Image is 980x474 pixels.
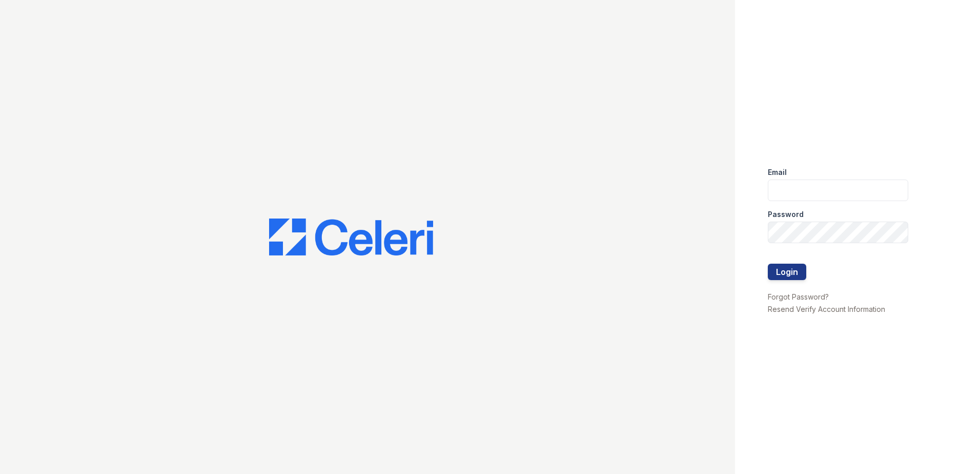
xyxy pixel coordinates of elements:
[269,219,433,255] img: CE_Logo_Blue-a8612792a0a2168367f1c8372b55b34899dd931a85d93a1a3d3e32e68fde9ad4.png
[768,292,829,301] a: Forgot Password?
[768,167,787,177] label: Email
[768,305,885,313] a: Resend Verify Account Information
[768,209,804,220] label: Password
[768,264,806,280] button: Login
